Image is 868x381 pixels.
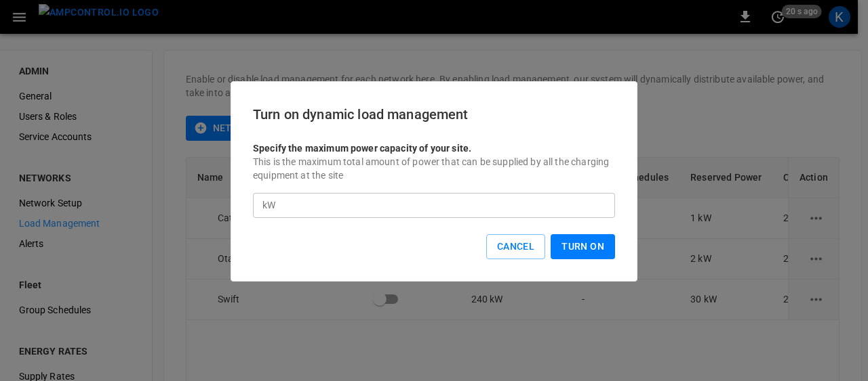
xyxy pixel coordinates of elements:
[253,155,615,193] p: This is the maximum total amount of power that can be supplied by all the charging equipment at t...
[253,104,615,125] h6: Turn on dynamic load management
[262,198,275,212] p: kW
[253,125,615,155] p: Specify the maximum power capacity of your site.
[551,234,615,259] button: Turn On
[486,234,545,259] button: Cancel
